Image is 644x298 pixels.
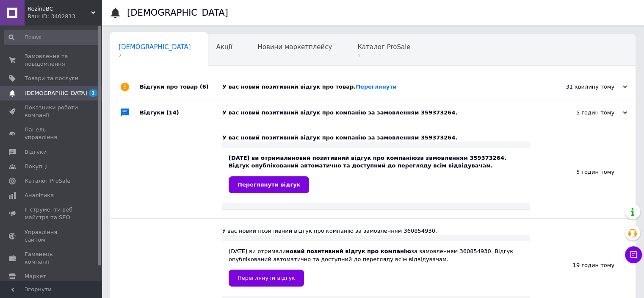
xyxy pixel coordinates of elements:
[25,104,78,119] span: Показники роботи компанії
[28,13,102,20] div: Ваш ID: 3402813
[25,206,78,221] span: Інструменти веб-майстра та SEO
[140,74,222,100] div: Відгуки про товар
[25,228,78,244] span: Управління сайтом
[4,30,100,45] input: Пошук
[89,89,97,97] span: 1
[625,246,642,263] button: Чат з покупцем
[25,273,46,280] span: Маркет
[200,84,209,90] span: (6)
[229,270,304,287] a: Переглянути відгук
[25,75,78,82] span: Товари та послуги
[356,84,397,90] a: Переглянути
[229,176,309,193] a: Переглянути відгук
[25,53,78,68] span: Замовлення та повідомлення
[229,248,523,286] div: [DATE] ви отримали за замовленням 360854930. Відгук опублікований автоматично та доступний до пер...
[28,5,91,13] span: RezinaBC
[229,154,523,193] div: [DATE] ви отримали за замовленням 359373264. Відгук опублікований автоматично та доступний до пер...
[222,83,542,91] div: У вас новий позитивний відгук про товар.
[140,100,222,125] div: Відгуки
[25,126,78,141] span: Панель управління
[222,227,530,235] div: У вас новий позитивний відгук про компанію за замовленням 360854930.
[238,181,300,188] span: Переглянути відгук
[25,192,54,199] span: Аналітика
[238,275,295,281] span: Переглянути відгук
[166,109,179,116] span: (14)
[292,155,417,161] b: новий позитивний відгук про компанію
[25,251,78,266] span: Гаманець компанії
[530,125,636,218] div: 5 годин тому
[216,43,232,51] span: Акції
[257,43,332,51] span: Новини маркетплейсу
[119,43,191,51] span: [DEMOGRAPHIC_DATA]
[127,8,228,18] h1: [DEMOGRAPHIC_DATA]
[25,89,87,97] span: [DEMOGRAPHIC_DATA]
[357,53,410,59] span: 1
[357,43,410,51] span: Каталог ProSale
[286,248,411,254] b: новий позитивний відгук про компанію
[542,109,627,117] div: 5 годин тому
[25,163,47,170] span: Покупці
[542,83,627,91] div: 31 хвилину тому
[222,134,530,142] div: У вас новий позитивний відгук про компанію за замовленням 359373264.
[25,177,70,185] span: Каталог ProSale
[25,148,47,156] span: Відгуки
[222,109,542,117] div: У вас новий позитивний відгук про компанію за замовленням 359373264.
[119,53,191,59] span: 2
